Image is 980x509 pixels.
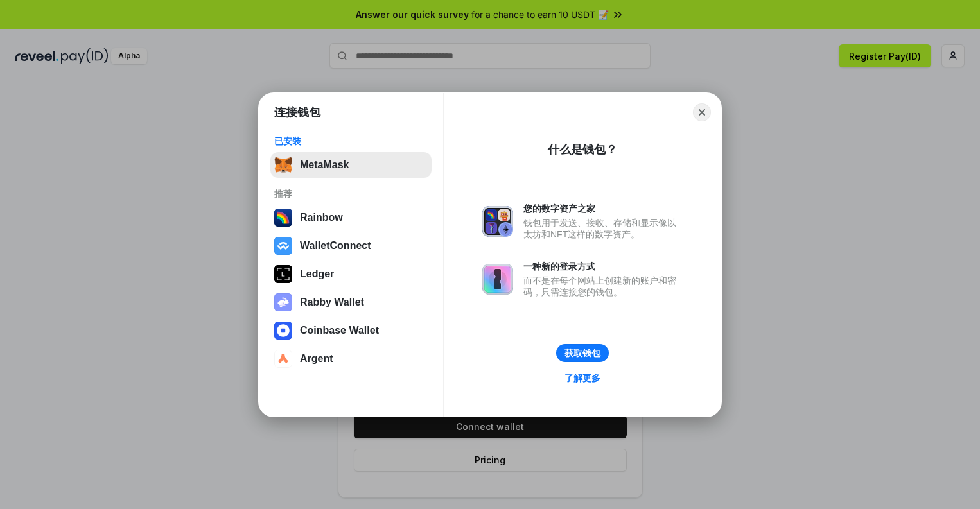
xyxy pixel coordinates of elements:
button: WalletConnect [270,233,432,259]
img: svg+xml,%3Csvg%20width%3D%2228%22%20height%3D%2228%22%20viewBox%3D%220%200%2028%2028%22%20fill%3D... [274,237,292,255]
img: svg+xml,%3Csvg%20xmlns%3D%22http%3A%2F%2Fwww.w3.org%2F2000%2Fsvg%22%20fill%3D%22none%22%20viewBox... [482,206,513,237]
div: 了解更多 [564,372,600,384]
div: 您的数字资产之家 [523,203,683,214]
div: 钱包用于发送、接收、存储和显示像以太坊和NFT这样的数字资产。 [523,217,683,240]
div: 什么是钱包？ [548,142,617,157]
img: svg+xml,%3Csvg%20xmlns%3D%22http%3A%2F%2Fwww.w3.org%2F2000%2Fsvg%22%20fill%3D%22none%22%20viewBox... [482,264,513,295]
button: Close [693,103,711,121]
div: MetaMask [300,159,349,171]
div: 一种新的登录方式 [523,261,683,272]
div: 推荐 [274,188,428,200]
div: Ledger [300,268,334,280]
img: svg+xml,%3Csvg%20xmlns%3D%22http%3A%2F%2Fwww.w3.org%2F2000%2Fsvg%22%20fill%3D%22none%22%20viewBox... [274,293,292,311]
button: Argent [270,346,432,372]
img: svg+xml,%3Csvg%20width%3D%2228%22%20height%3D%2228%22%20viewBox%3D%220%200%2028%2028%22%20fill%3D... [274,350,292,368]
div: Rainbow [300,212,343,223]
img: svg+xml,%3Csvg%20xmlns%3D%22http%3A%2F%2Fwww.w3.org%2F2000%2Fsvg%22%20width%3D%2228%22%20height%3... [274,265,292,283]
a: 了解更多 [557,370,608,386]
div: Argent [300,353,333,365]
div: Rabby Wallet [300,297,364,308]
button: MetaMask [270,152,432,178]
h1: 连接钱包 [274,105,320,120]
div: 而不是在每个网站上创建新的账户和密码，只需连接您的钱包。 [523,275,683,298]
div: WalletConnect [300,240,371,252]
button: Coinbase Wallet [270,318,432,343]
button: 获取钱包 [556,344,609,362]
button: Rabby Wallet [270,289,432,315]
img: svg+xml,%3Csvg%20fill%3D%22none%22%20height%3D%2233%22%20viewBox%3D%220%200%2035%2033%22%20width%... [274,156,292,174]
div: 获取钱包 [564,347,600,359]
button: Ledger [270,261,432,287]
div: Coinbase Wallet [300,325,379,336]
img: svg+xml,%3Csvg%20width%3D%2228%22%20height%3D%2228%22%20viewBox%3D%220%200%2028%2028%22%20fill%3D... [274,322,292,340]
img: svg+xml,%3Csvg%20width%3D%22120%22%20height%3D%22120%22%20viewBox%3D%220%200%20120%20120%22%20fil... [274,209,292,227]
button: Rainbow [270,205,432,230]
div: 已安装 [274,135,428,147]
